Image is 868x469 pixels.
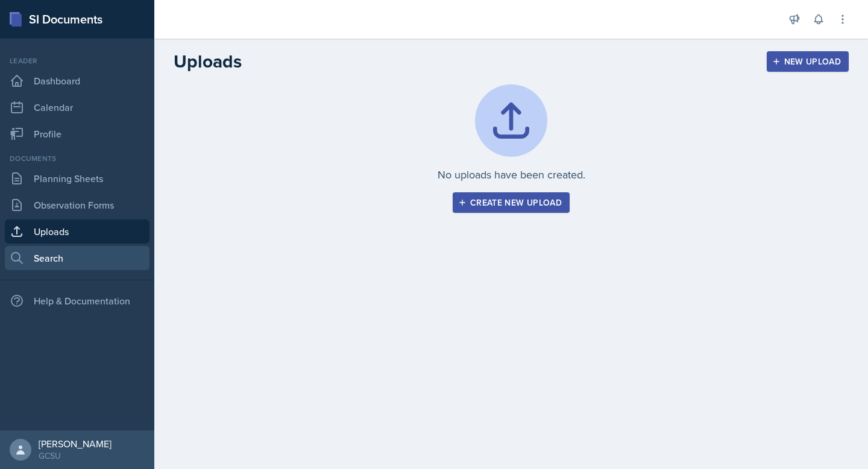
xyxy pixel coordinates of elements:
a: Observation Forms [5,193,149,217]
div: Leader [5,55,149,66]
a: Uploads [5,219,149,244]
div: Create new upload [461,198,562,207]
div: New Upload [775,57,841,66]
h2: Uploads [174,51,242,72]
button: Create new upload [453,192,570,213]
div: Help & Documentation [5,289,149,313]
a: Search [5,246,149,270]
button: New Upload [767,51,849,72]
p: No uploads have been created. [438,166,585,183]
div: [PERSON_NAME] [39,438,112,450]
div: Documents [5,153,149,164]
a: Profile [5,122,149,146]
div: GCSU [39,450,112,462]
a: Planning Sheets [5,166,149,190]
a: Dashboard [5,69,149,93]
a: Calendar [5,95,149,119]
